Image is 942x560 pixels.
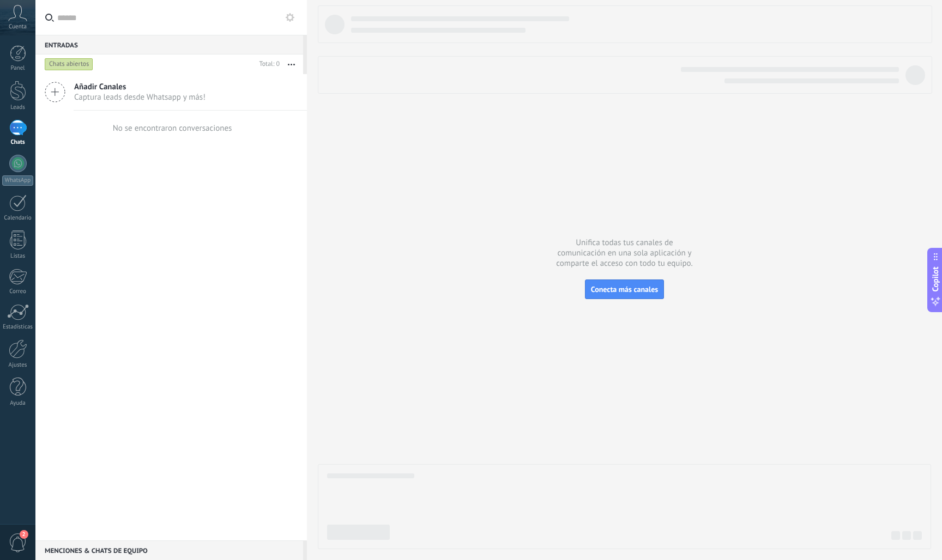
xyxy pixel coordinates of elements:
div: Correo [2,288,34,295]
div: Estadísticas [2,324,34,331]
div: Panel [2,65,34,72]
span: Cuenta [9,23,27,31]
div: Chats abiertos [45,58,93,71]
div: Entradas [35,35,303,54]
div: Ayuda [2,400,34,407]
div: Menciones & Chats de equipo [35,540,303,560]
div: Leads [2,104,34,111]
div: Ajustes [2,362,34,369]
div: Total: 0 [255,59,280,70]
span: Añadir Canales [74,82,206,92]
div: WhatsApp [2,175,33,186]
div: Chats [2,139,34,146]
span: Conecta más canales [591,284,658,294]
span: Captura leads desde Whatsapp y más! [74,92,206,102]
button: Conecta más canales [585,279,664,299]
div: No se encontraron conversaciones [113,123,232,133]
span: Copilot [930,267,941,292]
div: Listas [2,253,34,260]
span: 2 [20,530,28,539]
div: Calendario [2,215,34,222]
